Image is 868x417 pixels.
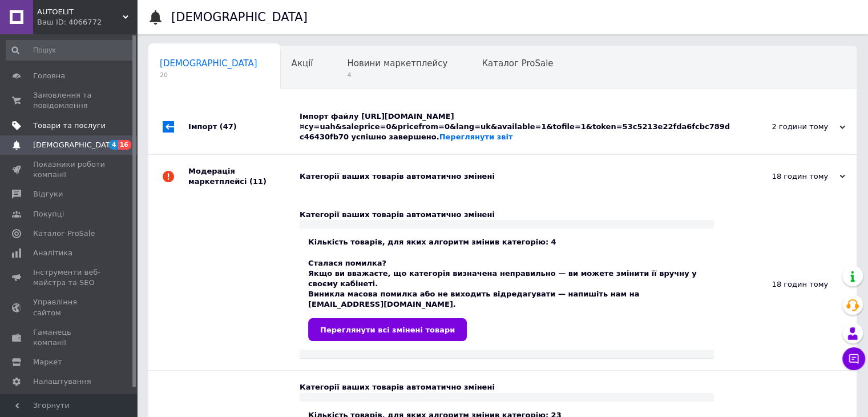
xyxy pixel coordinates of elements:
span: Маркет [33,357,62,367]
div: 18 годин тому [731,171,845,182]
div: Категорії ваших товарів автоматично змінені [300,171,731,182]
span: Акції [292,58,313,69]
span: Аналітика [33,248,72,258]
div: 2 години тому [731,122,845,132]
span: Відгуки [33,189,63,199]
span: Управління сайтом [33,297,106,318]
span: [DEMOGRAPHIC_DATA] [33,140,118,150]
span: Гаманець компанії [33,327,106,348]
span: Покупці [33,209,64,219]
div: Модерація маркетплейсі [188,155,300,198]
span: Новини маркетплейсу [347,58,447,69]
span: Налаштування [33,376,91,387]
span: Товари та послуги [33,121,106,131]
span: (47) [220,122,237,131]
span: Інструменти веб-майстра та SEO [33,267,106,288]
span: Каталог ProSale [33,228,95,239]
span: 20 [160,71,257,79]
span: (11) [249,177,267,186]
input: Пошук [6,40,135,61]
span: Головна [33,71,65,81]
div: Ваш ID: 4066772 [37,17,137,27]
a: Переглянути звіт [439,133,513,141]
span: 4 [109,140,118,150]
span: 4 [347,71,447,79]
div: Категорії ваших товарів автоматично змінені [300,382,714,392]
span: [DEMOGRAPHIC_DATA] [160,58,257,69]
span: 16 [118,140,131,150]
a: Переглянути всі змінені товари [308,318,467,341]
div: 18 годин тому [714,198,857,371]
div: Категорії ваших товарів автоматично змінені [300,210,714,220]
h1: [DEMOGRAPHIC_DATA] [171,10,308,24]
div: Кількість товарів, для яких алгоритм змінив категорію: 4 Cталася помилка? Якщо ви вважаєте, що ка... [308,237,705,341]
div: Імпорт [188,100,300,154]
button: Чат з покупцем [842,347,865,370]
span: Замовлення та повідомлення [33,90,106,111]
span: Показники роботи компанії [33,159,106,180]
div: Імпорт файлу [URL][DOMAIN_NAME]¤cy=uah&saleprice=0&pricefrom=0&lang=uk&available=1&tofile=1&token... [300,111,731,143]
span: AUTOELIT [37,7,123,17]
span: Переглянути всі змінені товари [320,326,455,334]
span: Каталог ProSale [482,58,553,69]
